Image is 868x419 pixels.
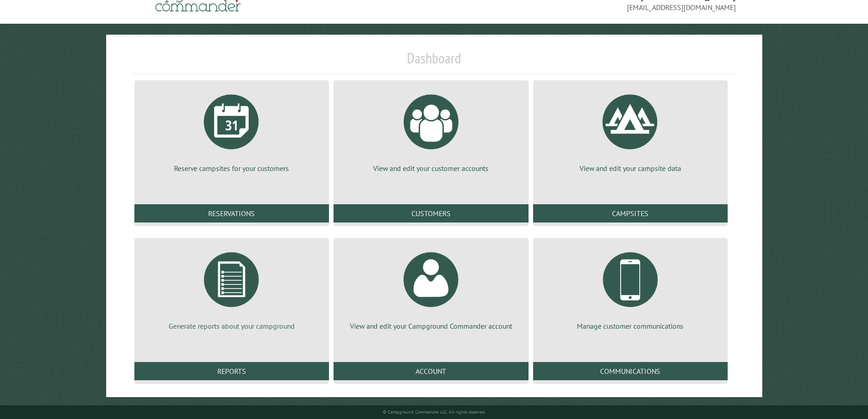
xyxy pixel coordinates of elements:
[145,88,318,173] a: Reserve campsites for your customers
[533,362,728,380] a: Communications
[544,163,717,173] p: View and edit your campsite data
[334,362,528,380] a: Account
[145,245,318,331] a: Generate reports about your campground
[344,88,517,173] a: View and edit your customer accounts
[344,321,517,331] p: View and edit your Campground Commander account
[544,321,717,331] p: Manage customer communications
[134,204,329,222] a: Reservations
[145,321,318,331] p: Generate reports about your campground
[544,245,717,331] a: Manage customer communications
[344,163,517,173] p: View and edit your customer accounts
[544,88,717,173] a: View and edit your campsite data
[132,49,736,74] h1: Dashboard
[344,245,517,331] a: View and edit your Campground Commander account
[334,204,528,222] a: Customers
[134,362,329,380] a: Reports
[533,204,728,222] a: Campsites
[145,163,318,173] p: Reserve campsites for your customers
[383,409,486,415] small: © Campground Commander LLC. All rights reserved.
